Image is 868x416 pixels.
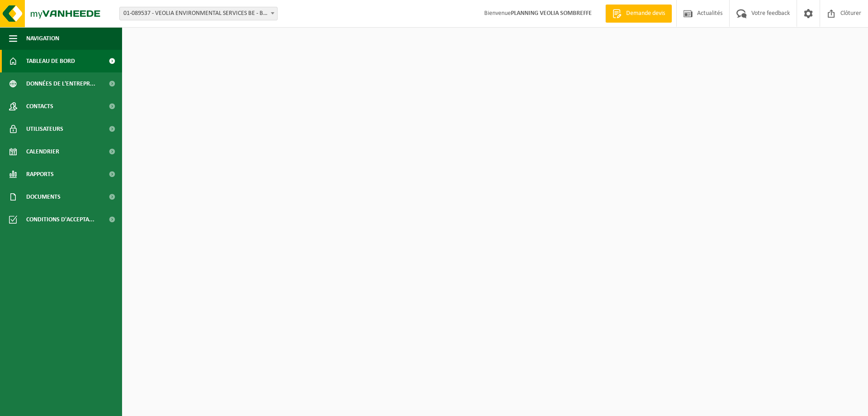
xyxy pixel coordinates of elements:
span: Tableau de bord [26,50,75,72]
span: Conditions d'accepta... [26,208,94,231]
a: Demande devis [605,5,672,23]
span: Calendrier [26,140,59,163]
span: Documents [26,186,61,208]
span: 01-089537 - VEOLIA ENVIRONMENTAL SERVICES BE - BEERSE [120,7,277,20]
span: Rapports [26,163,54,186]
span: Demande devis [624,9,667,18]
span: Contacts [26,95,53,118]
span: Navigation [26,27,59,50]
span: Données de l'entrepr... [26,72,95,95]
span: Utilisateurs [26,118,63,140]
span: 01-089537 - VEOLIA ENVIRONMENTAL SERVICES BE - BEERSE [119,7,278,20]
strong: PLANNING VEOLIA SOMBREFFE [511,10,592,17]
